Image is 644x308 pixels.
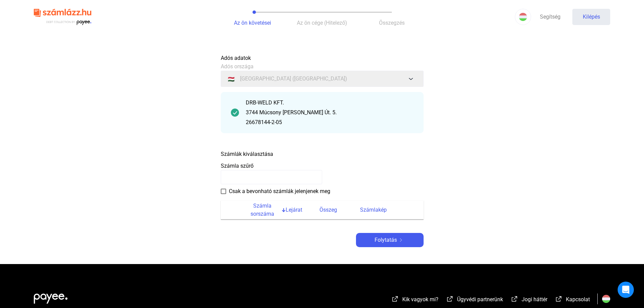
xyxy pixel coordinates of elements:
[229,188,330,194] font: Csak a bevonható számlák jelenjenek meg
[319,207,337,213] font: Összeg
[379,20,405,26] font: Összegzés
[221,163,254,169] font: Számla szűrő
[34,290,68,304] img: white-payee-white-dot.svg
[519,13,527,21] img: HU
[391,297,438,304] a: külső-link-fehérKik vagyok mi?
[221,71,424,87] button: 🇭🇺[GEOGRAPHIC_DATA] ([GEOGRAPHIC_DATA])
[583,14,600,20] font: Kilépés
[566,296,590,303] font: Kapcsolat
[555,295,563,302] img: külső-link-fehér
[510,295,519,302] img: külső-link-fehér
[286,207,302,213] font: Lejárat
[246,99,284,106] font: DRB-WELD KFT.
[246,119,282,125] font: 26678144-2-05
[522,296,547,303] font: Jogi háttér
[297,20,347,26] font: Az ön cége (Hitelező)
[540,14,560,20] font: Segítség
[34,6,91,28] img: szamlazzhu-logó
[240,75,347,82] font: [GEOGRAPHIC_DATA] ([GEOGRAPHIC_DATA])
[221,63,254,70] font: Adós országa
[251,203,274,217] font: Számla sorszáma
[319,206,360,214] div: Összeg
[618,282,634,298] div: Intercom Messenger megnyitása
[457,296,503,303] font: Ügyvédi partnerünk
[531,9,569,25] a: Segítség
[397,238,405,242] img: jobbra nyíl-fehér
[375,237,397,243] font: Folytatás
[231,109,239,117] img: pipa-sötétebb-zöld-kör
[246,109,337,116] font: 3744 Múcsony [PERSON_NAME] Út. 5.
[245,202,286,218] div: Számla sorszáma
[446,295,454,302] img: külső-link-fehér
[555,297,590,304] a: külső-link-fehérKapcsolat
[572,9,610,25] button: Kilépés
[234,20,271,26] font: Az ön követései
[510,297,547,304] a: külső-link-fehérJogi háttér
[360,206,415,214] div: Számlakép
[221,151,273,157] font: Számlák kiválasztása
[286,206,319,214] div: Lejárat
[402,296,438,303] font: Kik vagyok mi?
[221,55,251,61] font: Adós adatok
[360,207,387,213] font: Számlakép
[391,295,399,302] img: külső-link-fehér
[602,295,610,303] img: HU.svg
[228,76,235,82] font: 🇭🇺
[515,9,531,25] button: HU
[356,233,424,247] button: Folytatásjobbra nyíl-fehér
[446,297,503,304] a: külső-link-fehérÜgyvédi partnerünk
